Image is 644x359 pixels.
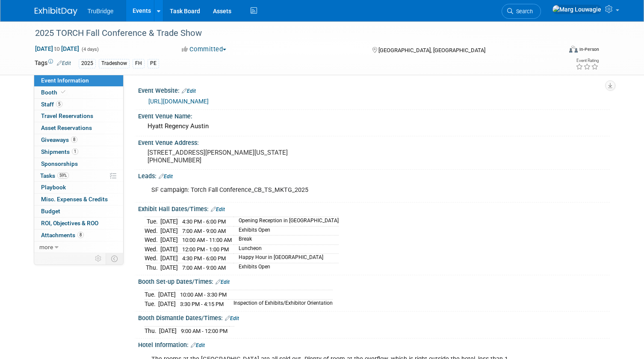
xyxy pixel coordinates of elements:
div: 2025 TORCH Fall Conference & Trade Show [32,26,551,41]
td: Tue. [145,299,158,308]
td: [DATE] [160,235,178,245]
td: Wed. [145,244,160,254]
span: [DATE] [DATE] [35,45,80,53]
td: Toggle Event Tabs [106,253,123,264]
div: Booth Dismantle Dates/Times: [138,312,610,323]
td: Wed. [145,235,160,245]
div: Event Venue Address: [138,136,610,147]
td: [DATE] [158,299,176,308]
a: Travel Reservations [34,110,123,122]
span: Booth [41,89,67,96]
td: Wed. [145,254,160,263]
span: Staff [41,101,62,108]
td: Wed. [145,226,160,235]
td: [DATE] [160,226,178,235]
div: Event Rating [576,59,599,63]
a: Edit [225,315,239,321]
a: Event Information [34,75,123,86]
a: Playbook [34,182,123,193]
span: Attachments [41,232,84,238]
div: Event Venue Name: [138,110,610,121]
td: Opening Reception in [GEOGRAPHIC_DATA] [233,217,339,227]
span: Giveaways [41,136,77,143]
a: Edit [211,206,225,212]
a: Edit [159,174,173,179]
div: Booth Set-up Dates/Times: [138,275,610,286]
span: 7:00 AM - 9:00 AM [182,265,226,271]
td: Happy Hour in [GEOGRAPHIC_DATA] [233,254,339,263]
a: Edit [182,88,196,94]
td: Thu. [145,326,159,335]
span: Budget [41,208,60,215]
button: Committed [179,45,230,54]
span: ROI, Objectives & ROO [41,220,98,227]
span: Misc. Expenses & Credits [41,196,108,203]
td: Break [233,235,339,245]
div: FH [133,59,145,68]
a: Edit [57,60,71,66]
a: Attachments8 [34,230,123,241]
span: 4:30 PM - 6:00 PM [182,218,226,225]
td: [DATE] [160,254,178,263]
a: [URL][DOMAIN_NAME] [148,98,209,105]
td: Tue. [145,217,160,227]
span: 7:00 AM - 9:00 AM [182,228,226,234]
div: PE [148,59,159,68]
a: Booth [34,87,123,98]
span: 9:00 AM - 12:00 PM [181,328,227,334]
a: more [34,241,123,253]
div: Hyatt Regency Austin [145,120,603,133]
a: Staff5 [34,99,123,110]
td: Tue. [145,290,158,299]
img: Marg Louwagie [552,5,602,14]
div: SF campaign: Torch Fall Conference_CB_TS_MKTG_2025 [145,182,518,199]
span: 4:30 PM - 6:00 PM [182,255,226,262]
i: Booth reservation complete [61,90,65,94]
td: Thu. [145,263,160,272]
a: Shipments1 [34,146,123,158]
a: Asset Reservations [34,122,123,134]
span: Shipments [41,148,78,155]
div: Exhibit Hall Dates/Times: [138,203,610,214]
div: Event Website: [138,84,610,95]
div: Leads: [138,170,610,181]
td: Exhibits Open [233,226,339,235]
pre: [STREET_ADDRESS][PERSON_NAME][US_STATE] [PHONE_NUMBER] [148,149,325,164]
span: 8 [77,232,84,238]
span: 3:30 PM - 4:15 PM [180,301,224,307]
span: to [53,45,61,52]
a: Edit [216,279,230,285]
td: [DATE] [160,263,178,272]
div: Event Format [516,44,599,57]
span: [GEOGRAPHIC_DATA], [GEOGRAPHIC_DATA] [378,47,485,53]
td: Exhibits Open [233,263,339,272]
span: 8 [71,136,77,143]
span: 12:00 PM - 1:00 PM [182,246,229,253]
span: Tasks [40,172,69,179]
span: Playbook [41,184,66,191]
a: Misc. Expenses & Credits [34,194,123,205]
span: Asset Reservations [41,124,92,131]
td: [DATE] [160,244,178,254]
span: (4 days) [81,47,99,52]
td: [DATE] [158,290,176,299]
span: 5 [56,101,62,107]
div: Tradeshow [99,59,130,68]
span: 10:00 AM - 3:30 PM [180,291,227,298]
a: ROI, Objectives & ROO [34,218,123,229]
td: [DATE] [160,217,178,227]
span: Search [513,8,533,15]
td: Inspection of Exhibits/Exhibitor Orientation [228,299,333,308]
td: Personalize Event Tab Strip [91,253,106,264]
span: 1 [72,148,78,155]
div: Hotel Information: [138,338,610,350]
span: 59% [57,172,69,179]
span: 10:00 AM - 11:00 AM [182,237,232,243]
span: Travel Reservations [41,112,93,119]
span: TruBridge [88,8,114,15]
a: Search [502,4,541,19]
a: Budget [34,206,123,217]
span: Event Information [41,77,89,84]
img: ExhibitDay [35,7,77,16]
a: Edit [191,342,205,348]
